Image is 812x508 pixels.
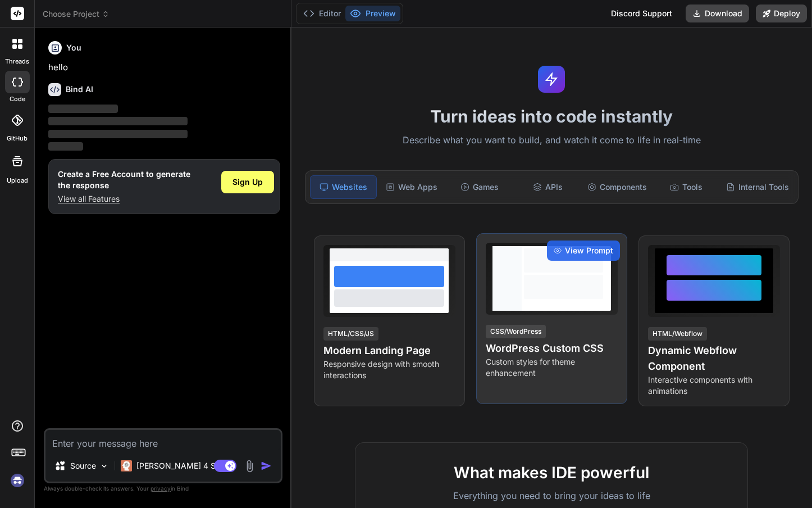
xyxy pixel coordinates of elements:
[8,471,27,490] img: signin
[379,175,445,199] div: Web Apps
[486,341,618,356] h4: WordPress Custom CSS
[583,175,651,199] div: Components
[48,61,280,74] p: hello
[373,461,729,484] h2: What makes IDE powerful
[48,142,83,151] span: ‌
[66,84,93,95] h6: Bind AI
[99,461,109,471] img: Pick Models
[756,4,807,22] button: Deploy
[58,193,190,205] p: View all Features
[323,327,378,341] div: HTML/CSS/JS
[48,105,118,113] span: ‌
[486,356,618,379] p: Custom styles for theme enhancement
[686,4,749,22] button: Download
[310,175,377,199] div: Websites
[66,42,81,53] h6: You
[447,175,513,199] div: Games
[515,175,581,199] div: APIs
[298,133,805,148] p: Describe what you want to build, and watch it come to life in real-time
[7,176,28,185] label: Upload
[565,245,613,256] span: View Prompt
[150,485,171,492] span: privacy
[7,134,28,143] label: GitHub
[298,106,805,126] h1: Turn ideas into code instantly
[648,374,780,397] p: Interactive components with animations
[243,460,256,473] img: attachment
[345,6,400,21] button: Preview
[48,117,188,125] span: ‌
[323,343,455,359] h4: Modern Landing Page
[648,343,780,374] h4: Dynamic Webflow Component
[48,130,188,138] span: ‌
[121,460,132,471] img: Claude 4 Sonnet
[70,460,96,471] p: Source
[10,94,25,104] label: code
[604,4,679,22] div: Discord Support
[486,325,546,338] div: CSS/WordPress
[654,175,719,199] div: Tools
[43,8,110,20] span: Choose Project
[261,460,272,471] img: icon
[722,175,793,199] div: Internal Tools
[373,489,729,502] p: Everything you need to bring your ideas to life
[232,176,263,188] span: Sign Up
[44,483,282,494] p: Always double-check its answers. Your in Bind
[648,327,707,341] div: HTML/Webflow
[5,57,29,66] label: threads
[323,359,455,381] p: Responsive design with smooth interactions
[58,169,190,191] h1: Create a Free Account to generate the response
[299,6,345,21] button: Editor
[136,460,220,471] p: [PERSON_NAME] 4 S..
